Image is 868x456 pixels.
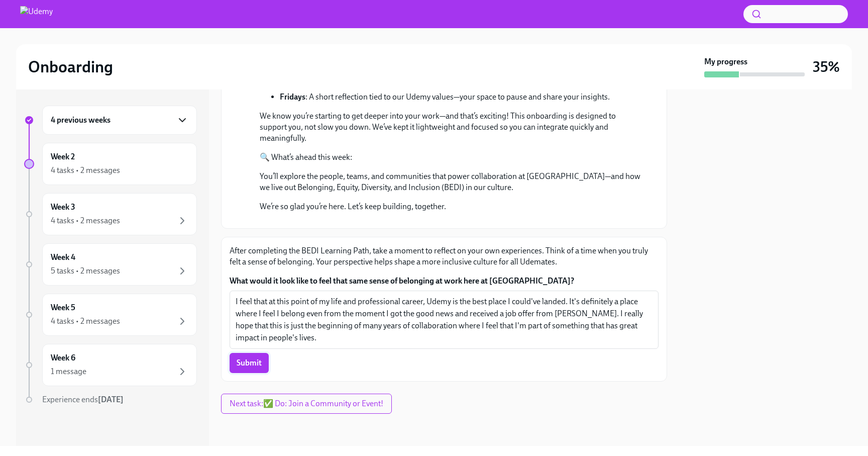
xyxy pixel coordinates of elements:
div: 4 tasks • 2 messages [51,316,120,327]
button: Next task:✅ Do: Join a Community or Event! [221,394,392,414]
div: 4 tasks • 2 messages [51,165,120,176]
h6: Week 5 [51,302,75,313]
img: Udemy [20,6,53,22]
div: 4 previous weeks [42,106,197,135]
a: Week 34 tasks • 2 messages [24,193,197,235]
strong: [DATE] [98,395,124,404]
p: You’ll explore the people, teams, and communities that power collaboration at [GEOGRAPHIC_DATA]—a... [260,171,642,193]
a: Week 54 tasks • 2 messages [24,294,197,336]
span: Next task : ✅ Do: Join a Community or Event! [230,399,383,409]
a: Week 45 tasks • 2 messages [24,243,197,286]
h6: Week 2 [51,151,75,162]
span: Experience ends [42,395,124,404]
h3: 35% [813,58,840,76]
a: Week 61 message [24,344,197,386]
a: Week 24 tasks • 2 messages [24,143,197,185]
p: : A short reflection tied to our Udemy values—your space to pause and share your insights. [280,92,642,103]
button: Submit [230,353,269,373]
div: 1 message [51,366,86,377]
h6: Week 4 [51,252,75,263]
p: After completing the BEDI Learning Path, take a moment to reflect on your own experiences. Think ... [230,245,659,267]
label: What would it look like to feel that same sense of belonging at work here at [GEOGRAPHIC_DATA]? [230,276,659,287]
h6: Week 6 [51,352,75,363]
h2: Onboarding [28,57,113,77]
strong: Fridays [280,92,305,102]
div: 4 tasks • 2 messages [51,215,120,226]
span: Submit [237,358,262,368]
strong: My progress [704,56,747,67]
h6: 4 previous weeks [51,115,111,126]
p: 🔍 What’s ahead this week: [260,152,642,163]
h6: Week 3 [51,202,75,213]
textarea: I feel that at this point of my life and professional career, Udemy is the best place I could've ... [236,296,653,344]
div: 5 tasks • 2 messages [51,265,120,277]
p: We’re so glad you’re here. Let’s keep building, together. [260,201,642,212]
p: We know you’re starting to get deeper into your work—and that’s exciting! This onboarding is desi... [260,111,642,144]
